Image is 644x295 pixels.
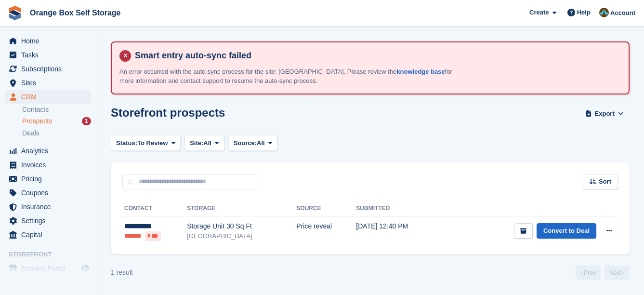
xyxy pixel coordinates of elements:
[116,138,137,148] span: Status:
[22,105,91,114] a: Contacts
[111,135,181,151] button: Status: To Review
[8,6,22,20] img: stora-icon-8386f47178a22dfd0bd8f6a31ec36ba5ce8667c1dd55bd0f319d3a0aa187defe.svg
[605,266,630,280] a: Next
[79,263,91,274] a: Preview store
[187,221,296,231] div: Storage Unit 30 Sq Ft
[82,117,91,125] div: 1
[599,177,611,187] span: Sort
[599,8,609,17] img: Mike
[137,138,168,148] span: To Review
[187,201,296,216] th: Storage
[234,138,257,148] span: Source:
[396,68,445,75] a: knowledge base
[5,76,91,90] a: menu
[610,8,635,18] span: Account
[21,34,79,48] span: Home
[574,266,631,280] nav: Page
[22,117,52,126] span: Prospects
[21,172,79,186] span: Pricing
[5,90,91,104] a: menu
[257,138,265,148] span: All
[356,201,443,216] th: Submitted
[22,129,39,138] span: Deals
[22,116,91,126] a: Prospects 1
[203,138,211,148] span: All
[190,138,203,148] span: Site:
[21,158,79,172] span: Invoices
[21,76,79,90] span: Sites
[5,158,91,172] a: menu
[21,200,79,214] span: Insurance
[537,223,596,239] a: Convert to Deal
[296,216,356,246] td: Price reveal
[119,67,457,86] p: An error occurred with the auto-sync process for the site: [GEOGRAPHIC_DATA]. Please review the f...
[21,186,79,200] span: Coupons
[5,200,91,214] a: menu
[21,262,79,275] span: Booking Portal
[296,201,356,216] th: Source
[21,48,79,62] span: Tasks
[21,144,79,158] span: Analytics
[5,48,91,62] a: menu
[5,34,91,48] a: menu
[228,135,278,151] button: Source: All
[9,250,96,259] span: Storefront
[111,268,133,278] div: 1 result
[21,214,79,228] span: Settings
[21,90,79,104] span: CRM
[5,186,91,200] a: menu
[5,172,91,186] a: menu
[529,8,549,17] span: Create
[122,201,187,216] th: Contact
[131,50,621,61] h4: Smart entry auto-sync failed
[21,228,79,241] span: Capital
[5,62,91,76] a: menu
[5,144,91,158] a: menu
[21,62,79,76] span: Subscriptions
[576,266,601,280] a: Previous
[111,106,225,119] h1: Storefront prospects
[595,109,615,119] span: Export
[26,5,125,21] a: Orange Box Self Storage
[5,262,91,275] a: menu
[22,128,91,138] a: Deals
[577,8,591,17] span: Help
[184,135,224,151] button: Site: All
[5,228,91,241] a: menu
[5,214,91,228] a: menu
[356,216,443,246] td: [DATE] 12:40 PM
[583,106,626,122] button: Export
[187,231,296,241] div: [GEOGRAPHIC_DATA]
